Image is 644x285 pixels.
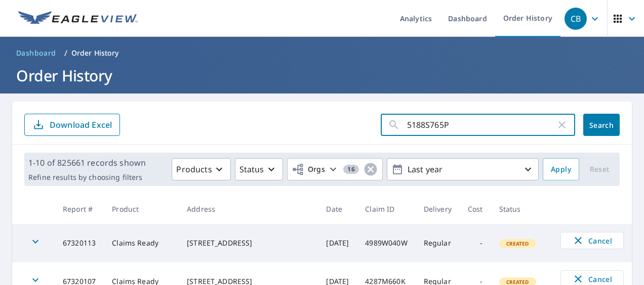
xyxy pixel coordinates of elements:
td: 4989W040W [357,224,415,262]
p: Products [176,163,212,175]
button: Last year [387,158,539,180]
th: Date [318,194,357,224]
a: Dashboard [12,45,60,61]
td: [DATE] [318,224,357,262]
p: Status [239,163,264,175]
button: Products [172,158,230,180]
span: Created [500,240,535,247]
button: Download Excel [24,114,120,136]
th: Delivery [416,194,460,224]
th: Report # [55,194,104,224]
div: CB [565,8,587,30]
button: Search [583,114,620,136]
th: Product [104,194,179,224]
p: Refine results by choosing filters [28,173,146,182]
p: 1-10 of 825661 records shown [28,157,146,169]
td: Claims Ready [104,224,179,262]
button: Cancel [560,232,624,249]
td: 67320113 [55,224,104,262]
li: / [64,47,67,59]
span: Apply [551,163,571,176]
th: Claim ID [357,194,415,224]
span: Cancel [571,273,613,285]
button: Orgs16 [287,158,383,180]
span: Cancel [571,234,613,247]
button: Apply [543,158,579,180]
button: Status [235,158,283,180]
p: Order History [71,48,119,58]
input: Address, Report #, Claim ID, etc. [407,111,556,139]
span: 16 [343,166,359,173]
nav: breadcrumb [12,45,632,61]
div: [STREET_ADDRESS] [187,238,310,248]
span: Search [591,120,612,130]
th: Address [179,194,318,224]
th: Cost [460,194,491,224]
p: Last year [404,161,522,178]
td: - [460,224,491,262]
td: Regular [416,224,460,262]
th: Status [491,194,553,224]
span: Orgs [292,163,326,176]
img: EV Logo [18,11,138,26]
span: Dashboard [16,48,56,58]
h1: Order History [12,65,632,86]
p: Download Excel [50,119,112,130]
